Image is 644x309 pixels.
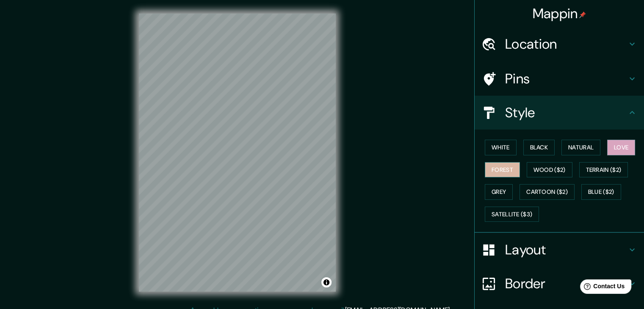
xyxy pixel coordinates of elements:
[321,277,332,287] button: Toggle attribution
[569,276,635,300] iframe: Help widget launcher
[579,162,628,178] button: Terrain ($2)
[139,14,336,292] canvas: Map
[581,184,621,200] button: Blue ($2)
[475,27,644,61] div: Location
[485,140,517,155] button: White
[475,267,644,301] div: Border
[533,5,586,22] h4: Mappin
[505,70,627,87] h4: Pins
[485,162,520,178] button: Forest
[505,275,627,292] h4: Border
[561,140,600,155] button: Natural
[505,104,627,121] h4: Style
[579,11,586,18] img: pin-icon.png
[527,162,572,178] button: Wood ($2)
[523,140,555,155] button: Black
[475,62,644,96] div: Pins
[485,184,513,200] button: Grey
[485,207,539,222] button: Satellite ($3)
[520,184,575,200] button: Cartoon ($2)
[505,36,627,52] h4: Location
[475,233,644,267] div: Layout
[505,241,627,258] h4: Layout
[607,140,635,155] button: Love
[475,96,644,130] div: Style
